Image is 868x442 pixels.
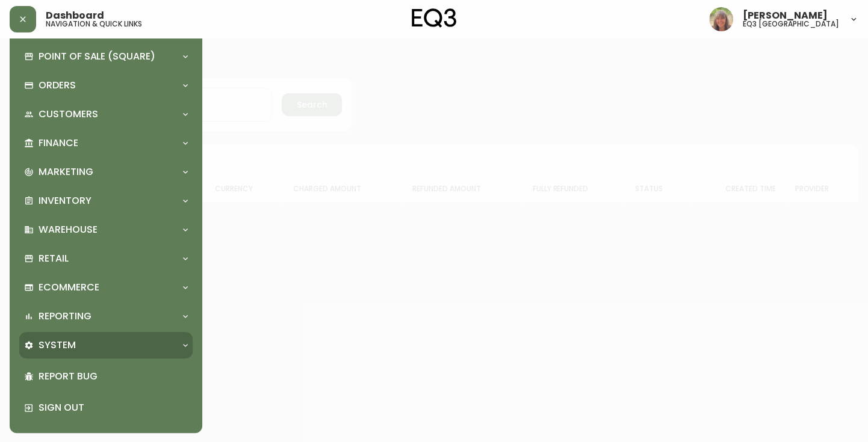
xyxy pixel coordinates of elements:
div: Inventory [19,188,193,214]
span: [PERSON_NAME] [743,11,828,20]
div: System [19,332,193,358]
div: Marketing [19,159,193,185]
div: Orders [19,72,193,99]
div: Finance [19,130,193,156]
div: Customers [19,101,193,127]
div: Warehouse [19,216,193,243]
h5: navigation & quick links [46,20,142,28]
div: Reporting [19,303,193,330]
p: Inventory [39,194,91,207]
p: Orders [39,79,76,92]
p: Report Bug [39,370,188,383]
p: Ecommerce [39,281,99,294]
h5: eq3 [GEOGRAPHIC_DATA] [743,20,839,28]
div: Sign Out [19,392,193,423]
p: Point of Sale (Square) [39,50,155,63]
p: Reporting [39,310,91,323]
span: Dashboard [46,11,104,20]
img: ORIGINAL.jpg [709,7,733,31]
p: System [39,339,76,352]
div: Ecommerce [19,274,193,301]
p: Finance [39,137,78,150]
p: Warehouse [39,223,98,236]
div: Point of Sale (Square) [19,43,193,70]
p: Marketing [39,165,93,179]
p: Customers [39,108,98,121]
p: Retail [39,252,69,265]
div: Report Bug [19,361,193,392]
img: logo [412,8,456,28]
p: Sign Out [39,401,188,414]
div: Retail [19,245,193,272]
